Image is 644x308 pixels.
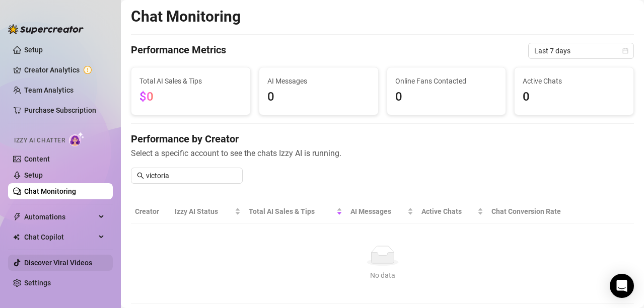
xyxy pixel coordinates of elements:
[24,279,51,287] a: Settings
[523,88,625,107] span: 0
[137,172,144,179] span: search
[523,75,625,87] span: Active Chats
[131,43,226,59] h4: Performance Metrics
[24,187,76,195] a: Chat Monitoring
[171,200,245,223] th: Izzy AI Status
[8,24,84,34] img: logo-BBDzfeDw.svg
[175,206,233,217] span: Izzy AI Status
[245,200,346,223] th: Total AI Sales & Tips
[395,75,498,87] span: Online Fans Contacted
[146,170,237,181] input: Search account...
[24,259,92,267] a: Discover Viral Videos
[622,48,628,54] span: calendar
[346,200,417,223] th: AI Messages
[14,136,65,145] span: Izzy AI Chatter
[139,270,626,281] div: No data
[131,7,241,26] h2: Chat Monitoring
[267,88,370,107] span: 0
[249,206,334,217] span: Total AI Sales & Tips
[417,200,487,223] th: Active Chats
[131,147,634,160] span: Select a specific account to see the chats Izzy AI is running.
[139,75,242,87] span: Total AI Sales & Tips
[24,209,96,225] span: Automations
[131,200,171,223] th: Creator
[24,86,74,94] a: Team Analytics
[395,88,498,107] span: 0
[24,229,96,245] span: Chat Copilot
[24,155,50,163] a: Content
[24,171,43,179] a: Setup
[24,46,43,54] a: Setup
[534,43,628,58] span: Last 7 days
[131,132,634,146] h4: Performance by Creator
[24,102,105,118] a: Purchase Subscription
[350,206,405,217] span: AI Messages
[267,75,370,87] span: AI Messages
[487,200,584,223] th: Chat Conversion Rate
[24,62,105,78] a: Creator Analytics exclamation-circle
[69,132,85,146] img: AI Chatter
[421,206,475,217] span: Active Chats
[13,213,21,221] span: thunderbolt
[610,274,634,298] div: Open Intercom Messenger
[139,90,154,104] span: $0
[13,234,20,241] img: Chat Copilot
